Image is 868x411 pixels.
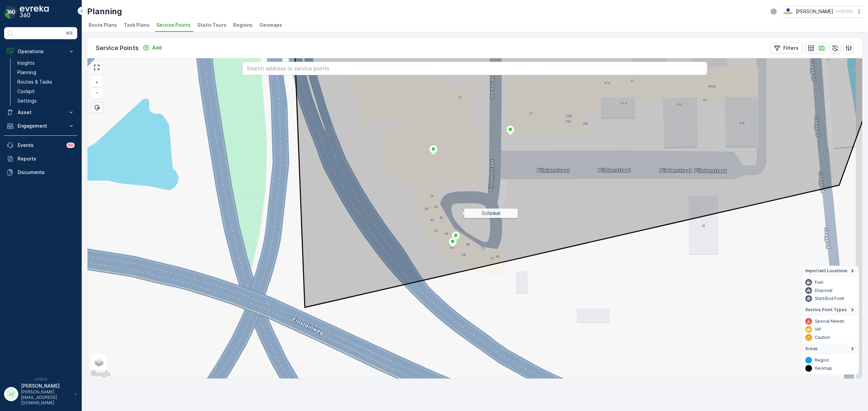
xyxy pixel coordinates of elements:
p: Planning [17,69,36,76]
img: Google [89,370,112,378]
span: + [95,79,98,85]
summary: Areas [803,344,859,354]
a: Documents [4,166,77,179]
p: Caution [815,335,830,340]
p: Geomap [815,366,832,371]
p: Disposal [815,288,832,293]
img: basis-logo_rgb2x.png [783,8,793,15]
img: logo_dark-DEwI_e13.png [20,5,49,19]
a: Routes & Tasks [15,77,77,87]
p: Add [152,44,162,51]
p: Operations [18,48,64,55]
p: Insights [17,60,35,66]
p: Cockpit [17,88,35,95]
button: Engagement [4,119,77,133]
a: Insights [15,58,77,68]
p: [PERSON_NAME][EMAIL_ADDRESS][DOMAIN_NAME] [21,389,71,406]
summary: Service Point Types [803,305,859,315]
a: Reports [4,152,77,166]
a: Settings [15,96,77,106]
p: Fuel [815,280,823,285]
a: Zoom Out [92,87,102,98]
div: JJ [6,389,17,399]
p: Filters [783,45,798,51]
img: logo [4,5,18,19]
button: [PERSON_NAME](+02:00) [783,5,863,18]
p: Documents [18,169,75,176]
span: Regions [233,22,253,28]
p: Engagement [18,123,64,129]
span: Service Point Types [805,307,847,312]
a: Open this area in Google Maps (opens a new window) [89,370,112,378]
p: 99 [68,143,73,148]
span: Task Plans [124,22,150,28]
span: Geomaps [259,22,282,28]
button: Asset [4,106,77,119]
span: − [95,89,99,95]
span: Important Locations [805,268,847,274]
a: Events99 [4,138,77,152]
span: v 1.50.3 [4,377,77,381]
span: Static Tours [197,22,226,28]
div: Bulk Select [91,102,103,113]
a: View Fullscreen [92,62,102,72]
button: JJ[PERSON_NAME][PERSON_NAME][EMAIL_ADDRESS][DOMAIN_NAME] [4,383,77,406]
p: Reports [18,155,75,162]
a: Zoom In [92,77,102,87]
p: VIP [815,327,821,332]
p: Settings [17,98,37,104]
a: Layers [92,355,106,370]
p: ⌘B [66,30,73,36]
p: Start/End Point [815,296,844,301]
p: [PERSON_NAME] [21,383,71,389]
span: Service Points [156,22,191,28]
summary: Important Locations [803,266,859,276]
p: Routes & Tasks [17,79,52,85]
a: Cockpit [15,87,77,96]
button: Filters [770,43,803,53]
p: Asset [18,109,64,116]
button: Add [140,44,164,52]
button: Operations [4,45,77,58]
p: Events [18,142,62,149]
p: Planning [87,6,122,17]
a: Planning [15,68,77,77]
p: [PERSON_NAME] [796,8,833,15]
span: Areas [805,346,817,351]
span: Route Plans [88,22,117,28]
p: Region [815,358,829,363]
p: ( +02:00 ) [836,9,853,14]
input: Search address or service points [242,62,707,75]
p: Special Needs [815,319,844,324]
p: Service Points [96,43,139,53]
